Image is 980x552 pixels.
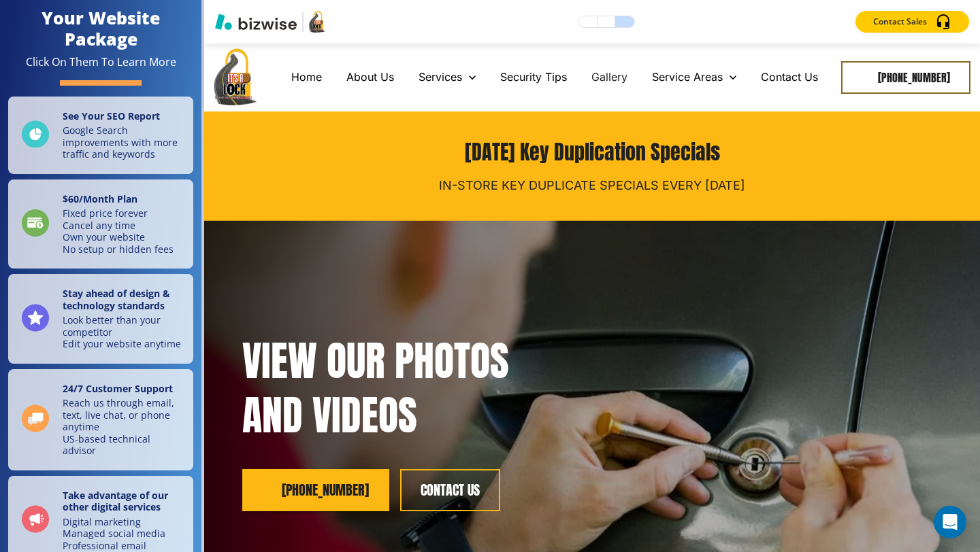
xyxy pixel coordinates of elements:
p: Google Search improvements with more traffic and keywords [63,124,185,160]
p: About Us [346,69,394,85]
a: $60/Month PlanFixed price foreverCancel any timeOwn your websiteNo setup or hidden fees [8,179,193,269]
button: Contact Sales [855,11,969,33]
div: Open Intercom Messenger [934,506,966,538]
strong: $ 60 /Month Plan [63,192,137,205]
p: Service Areas [652,69,723,85]
strong: Stay ahead of design & technology standards [63,287,170,312]
p: Fixed price forever Cancel any time Own your website No setup or hidden fees [63,207,174,255]
strong: 24/7 Customer Support [63,382,173,395]
p: Services [419,69,462,85]
p: [DATE] Key Duplication Specials [242,139,942,166]
a: See Your SEO ReportGoogle Search improvements with more traffic and keywords [8,97,193,174]
a: 24/7 Customer SupportReach us through email, text, live chat, or phone anytimeUS-based technical ... [8,369,193,470]
a: [PHONE_NUMBER] [242,469,389,511]
img: Bizwise Logo [215,14,297,30]
p: Security Tips [500,69,567,85]
p: Look better than your competitor Edit your website anytime [63,314,185,350]
p: IN-STORE KEY DUPLICATE SPECIALS EVERY [DATE] [242,177,942,194]
h4: Your Website Package [8,7,193,50]
p: Contact Us [761,69,818,85]
p: Reach us through email, text, live chat, or phone anytime US-based technical advisor [63,397,185,457]
a: Stay ahead of design & technology standardsLook better than your competitorEdit your website anytime [8,274,193,364]
button: contact us [400,469,500,511]
p: Contact Sales [873,16,927,28]
img: Your Logo [309,11,325,33]
p: Home [291,69,322,85]
a: [PHONE_NUMBER] [841,61,970,94]
img: It’s a Lock [214,48,257,105]
p: Gallery [591,69,627,85]
strong: See Your SEO Report [63,109,160,122]
p: View Our Photos and Videos [242,334,576,443]
strong: Take advantage of our other digital services [63,489,168,514]
div: Click On Them To Learn More [26,55,176,69]
p: Digital marketing Managed social media Professional email [63,516,185,552]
